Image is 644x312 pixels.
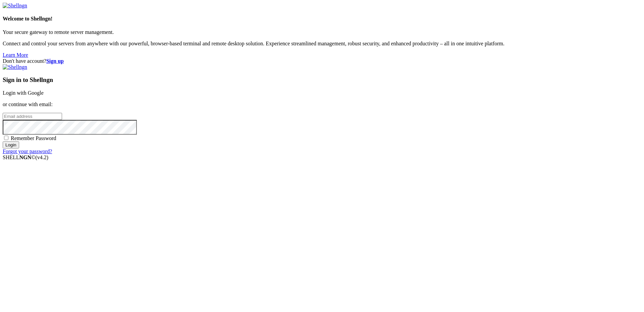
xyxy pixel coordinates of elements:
p: Your secure gateway to remote server management. [3,29,641,35]
a: Sign up [46,58,64,64]
b: NGN [19,154,32,160]
input: Email address [3,113,62,120]
h4: Welcome to Shellngn! [3,16,641,22]
h3: Sign in to Shellngn [3,76,641,84]
a: Learn More [3,52,28,58]
input: Login [3,141,19,148]
img: Shellngn [3,3,27,9]
span: Remember Password [11,135,56,141]
img: Shellngn [3,64,27,70]
input: Remember Password [4,136,8,140]
a: Login with Google [3,90,44,96]
p: Connect and control your servers from anywhere with our powerful, browser-based terminal and remo... [3,41,641,47]
span: 4.2.0 [36,154,49,160]
span: SHELL © [3,154,48,160]
a: Forgot your password? [3,148,52,154]
p: or continue with email: [3,101,641,107]
div: Don't have account? [3,58,641,64]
